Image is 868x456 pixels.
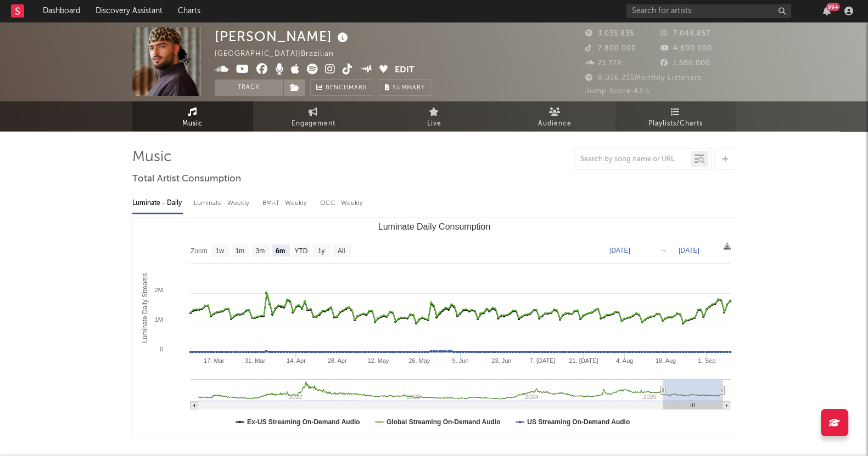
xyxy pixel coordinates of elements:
[215,48,346,61] div: [GEOGRAPHIC_DATA] | Brazilian
[244,357,265,364] text: 31. Mar
[495,101,615,132] a: Audience
[393,85,425,91] span: Summary
[327,357,346,364] text: 28. Apr
[427,117,441,130] span: Live
[679,247,699,254] text: [DATE]
[615,101,736,132] a: Playlists/Charts
[655,357,675,364] text: 18. Aug
[529,357,555,364] text: 7. [DATE]
[826,3,840,11] div: 99 +
[575,155,691,164] input: Search by song name or URL
[660,45,712,52] span: 4.800.000
[262,194,309,213] div: BMAT - Weekly
[408,357,430,364] text: 26. May
[182,117,203,130] span: Music
[255,247,265,255] text: 3m
[317,247,324,255] text: 1y
[379,79,431,96] button: Summary
[235,247,244,255] text: 1m
[133,218,736,437] svg: Luminate Daily Consumption
[310,79,373,96] a: Benchmark
[823,7,831,15] button: 99+
[159,346,163,352] text: 0
[215,247,224,255] text: 1w
[585,45,636,52] span: 7.800.000
[374,101,495,132] a: Live
[648,117,703,130] span: Playlists/Charts
[585,88,649,95] span: Jump Score: 43.5
[491,357,511,364] text: 23. Jun
[292,117,335,130] span: Engagement
[215,27,351,45] div: [PERSON_NAME]
[275,247,284,255] text: 6m
[585,30,634,37] span: 3.035.835
[215,79,283,96] button: Track
[204,357,225,364] text: 17. Mar
[337,247,344,255] text: All
[132,173,241,186] span: Total Artist Consumption
[294,247,307,255] text: YTD
[154,287,163,293] text: 2M
[609,247,630,254] text: [DATE]
[386,418,500,426] text: Global Streaming On-Demand Audio
[141,273,149,343] text: Luminate Daily Streams
[452,357,468,364] text: 9. Jun
[320,194,364,213] div: OCC - Weekly
[585,60,621,67] span: 21.772
[569,357,598,364] text: 21. [DATE]
[395,64,415,77] button: Edit
[616,357,633,364] text: 4. Aug
[538,117,572,130] span: Audience
[154,316,163,323] text: 1M
[367,357,389,364] text: 12. May
[660,30,710,37] span: 7.048.857
[253,101,374,132] a: Engagement
[247,418,360,426] text: Ex-US Streaming On-Demand Audio
[132,194,183,213] div: Luminate - Daily
[660,247,667,254] text: →
[626,4,791,18] input: Search for artists
[286,357,305,364] text: 14. Apr
[132,101,253,132] a: Music
[585,75,702,82] span: 8.026.235 Monthly Listeners
[194,194,251,213] div: Luminate - Weekly
[527,418,630,426] text: US Streaming On-Demand Audio
[191,247,208,255] text: Zoom
[660,60,710,67] span: 1.500.000
[378,222,490,231] text: Luminate Daily Consumption
[326,82,367,95] span: Benchmark
[698,357,715,364] text: 1. Sep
